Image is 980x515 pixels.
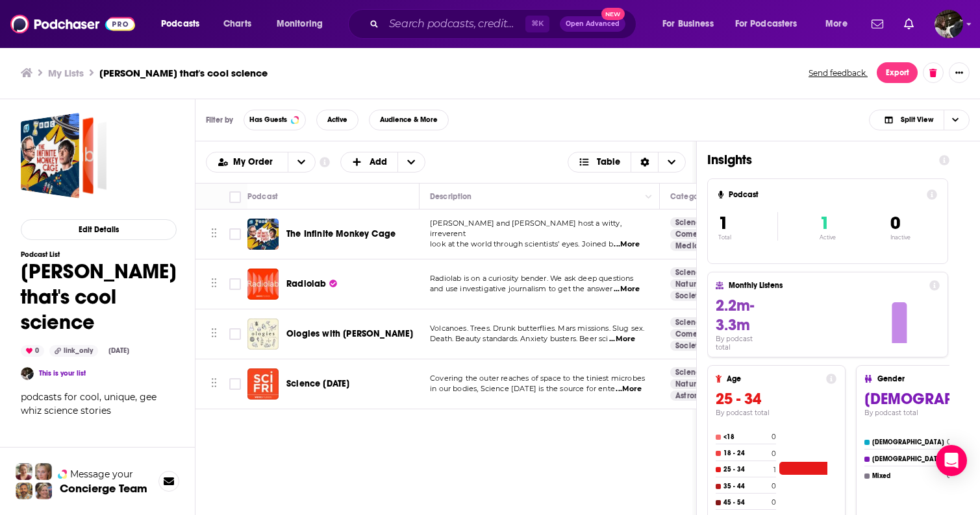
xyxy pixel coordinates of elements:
[21,259,177,335] h1: [PERSON_NAME] that's cool science
[609,334,635,344] span: ...More
[21,219,177,240] button: Edit Details
[936,445,967,476] div: Open Intercom Messenger
[772,449,776,458] h4: 0
[560,16,625,32] button: Open AdvancedNew
[286,278,337,291] a: Radiolab
[210,324,218,344] button: Move
[707,152,929,168] h1: Insights
[716,389,836,409] h3: 25 - 34
[380,116,438,123] span: Audience & More
[901,116,933,123] span: Split View
[718,234,777,241] p: Total
[716,296,754,335] span: 2.2m-3.3m
[723,466,771,473] h4: 25 - 34
[247,318,279,350] img: Ologies with Alie Ward
[727,374,821,383] h4: Age
[872,472,944,480] h4: Mixed
[723,483,769,490] h4: 35 - 44
[601,8,625,20] span: New
[327,116,347,123] span: Active
[729,281,923,290] h4: Monthly Listens
[616,384,642,394] span: ...More
[670,367,710,377] a: Science
[430,219,622,238] span: [PERSON_NAME] and [PERSON_NAME] host a witty, irreverent
[670,379,744,389] a: Natural Sciences
[229,378,241,390] span: Toggle select row
[866,13,888,35] a: Show notifications dropdown
[597,158,620,167] span: Table
[935,10,963,38] img: User Profile
[286,278,326,289] span: Radiolab
[70,468,133,481] span: Message your
[772,498,776,507] h4: 0
[60,482,147,495] h3: Concierge Team
[899,13,919,35] a: Show notifications dropdown
[430,384,615,393] span: in our bodies, Science [DATE] is the source for ente
[10,12,135,36] a: Podchaser - Follow, Share and Rate Podcasts
[340,152,426,173] button: + Add
[723,449,769,457] h4: 18 - 24
[206,115,233,125] h3: Filter by
[21,345,44,357] div: 0
[152,14,216,34] button: open menu
[723,499,769,507] h4: 45 - 54
[286,377,349,390] a: Science [DATE]
[320,156,330,169] a: Show additional information
[729,190,922,199] h4: Podcast
[288,152,315,172] button: open menu
[229,328,241,340] span: Toggle select row
[430,374,645,383] span: Covering the outer reaches of space to the tiniest microbes
[805,67,872,78] button: Send feedback.
[773,466,776,474] h4: 1
[820,212,829,234] span: 1
[103,346,134,356] div: [DATE]
[229,228,241,240] span: Toggle select row
[430,284,613,293] span: and use investigative journalism to get the answer
[670,279,744,289] a: Natural Sciences
[670,291,707,301] a: Society
[935,10,963,38] button: Show profile menu
[820,234,836,241] p: Active
[35,483,52,499] img: Barbara Profile
[670,217,710,228] a: Science
[99,67,268,79] h3: [PERSON_NAME] that's cool science
[670,229,712,239] a: Comedy
[890,234,911,241] p: Inactive
[430,274,634,283] span: Radiolab is on a curiosity bender. We ask deep questions
[877,62,918,83] button: Export
[430,324,644,333] span: Volcanoes. Trees. Drunk butterflies. Mars missions. Slug sex.
[229,278,241,290] span: Toggle select row
[16,463,32,480] img: Sydney Profile
[872,455,946,463] h4: [DEMOGRAPHIC_DATA]
[716,409,836,417] h4: By podcast total
[21,113,107,198] a: gee whiz that's cool science
[670,317,710,328] a: Science
[16,483,32,499] img: Jon Profile
[670,241,715,251] a: Medicine
[872,438,944,446] h4: [DEMOGRAPHIC_DATA]
[21,391,157,416] span: podcasts for cool, unique, gee whiz science stories
[249,116,287,123] span: Has Guests
[631,152,658,172] div: Sort Direction
[247,219,279,250] img: The Infinite Monkey Cage
[210,274,218,294] button: Move
[869,110,970,130] h2: Choose View
[568,152,686,173] button: Choose View
[286,228,396,241] a: The Infinite Monkey Cage
[161,15,199,33] span: Podcasts
[947,438,951,446] h4: 0
[723,433,769,441] h4: <18
[670,267,710,278] a: Science
[384,14,525,34] input: Search podcasts, credits, & more...
[369,110,449,130] button: Audience & More
[233,158,277,167] span: My Order
[716,335,770,352] h4: By podcast total
[21,250,177,259] h3: Podcast List
[566,21,620,27] span: Open Advanced
[641,189,657,204] button: Column Actions
[935,10,963,38] span: Logged in as etmahon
